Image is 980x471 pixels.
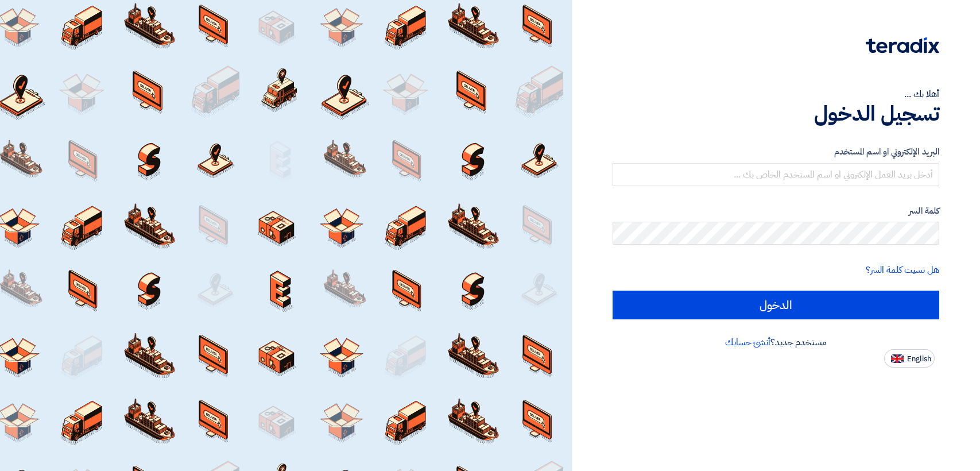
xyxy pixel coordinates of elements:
label: البريد الإلكتروني او اسم المستخدم [613,145,939,159]
input: أدخل بريد العمل الإلكتروني او اسم المستخدم الخاص بك ... [613,163,939,186]
div: أهلا بك ... [613,87,939,101]
a: هل نسيت كلمة السر؟ [866,263,939,277]
a: أنشئ حسابك [725,335,770,349]
span: English [907,355,931,363]
button: English [884,349,935,368]
div: مستخدم جديد؟ [613,335,939,349]
img: en-US.png [891,354,904,363]
label: كلمة السر [613,204,939,218]
h1: تسجيل الدخول [613,101,939,126]
img: Teradix logo [866,37,939,53]
input: الدخول [613,291,939,319]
